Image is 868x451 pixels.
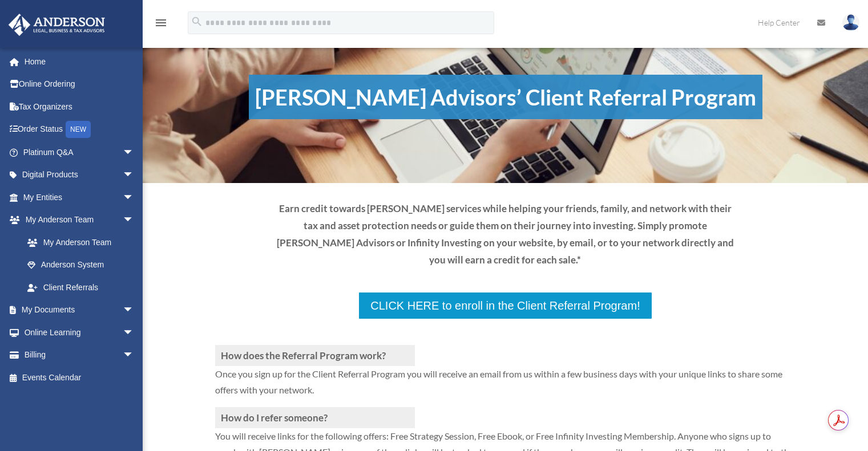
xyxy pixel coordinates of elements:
a: Platinum Q&Aarrow_drop_down [8,141,151,164]
span: arrow_drop_down [123,209,146,232]
span: arrow_drop_down [123,164,146,187]
img: User Pic [842,14,859,31]
a: menu [154,20,168,30]
a: Anderson System [16,254,151,277]
span: arrow_drop_down [123,141,146,164]
a: My Documentsarrow_drop_down [8,299,151,322]
span: arrow_drop_down [123,299,146,322]
a: My Anderson Team [16,231,151,254]
a: Online Ordering [8,73,151,96]
p: Once you sign up for the Client Referral Program you will receive an email from us within a few b... [215,366,796,407]
p: Earn credit towards [PERSON_NAME] services while helping your friends, family, and network with t... [273,200,737,268]
span: arrow_drop_down [123,344,146,367]
div: NEW [66,121,91,138]
a: Events Calendar [8,366,151,389]
a: Online Learningarrow_drop_down [8,321,151,344]
span: arrow_drop_down [123,186,146,209]
i: search [191,15,203,28]
span: arrow_drop_down [123,321,146,344]
a: My Anderson Teamarrow_drop_down [8,209,151,231]
a: Home [8,50,151,73]
a: Order StatusNEW [8,118,151,141]
h3: How does the Referral Program work? [215,345,415,366]
a: Digital Productsarrow_drop_down [8,164,151,186]
i: menu [154,16,168,30]
a: My Entitiesarrow_drop_down [8,186,151,209]
h3: How do I refer someone? [215,407,415,428]
a: Tax Organizers [8,95,151,118]
a: Billingarrow_drop_down [8,344,151,367]
h1: [PERSON_NAME] Advisors’ Client Referral Program [249,75,762,119]
img: Anderson Advisors Platinum Portal [5,14,108,36]
a: CLICK HERE to enroll in the Client Referral Program! [358,291,652,320]
a: Client Referrals [16,276,146,299]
